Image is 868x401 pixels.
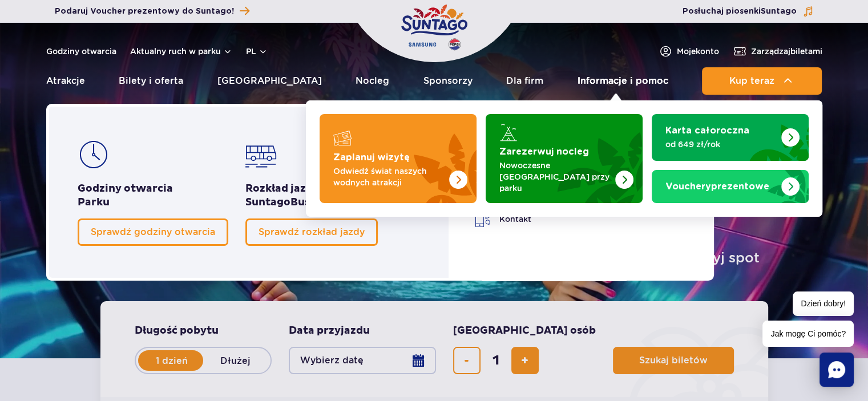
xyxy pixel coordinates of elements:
h2: Godziny otwarcia Parku [78,182,228,209]
a: Atrakcje [46,67,85,95]
button: pl [246,46,268,57]
span: Dzień dobry! [793,291,854,316]
strong: Zaplanuj wizytę [333,153,410,162]
a: Mojekonto [659,44,719,58]
p: Odwiedź świat naszych wodnych atrakcji [333,165,445,188]
span: Sprawdź godziny otwarcia [91,226,215,237]
a: Sponsorzy [423,67,473,95]
span: Vouchery [665,182,711,191]
a: Godziny otwarcia [46,46,116,57]
a: Karta całoroczna [652,114,809,161]
p: Nowoczesne [GEOGRAPHIC_DATA] przy parku [499,160,611,194]
span: Kup teraz [729,76,774,86]
span: Jak mogę Ci pomóc? [762,321,854,347]
a: Dla firm [506,67,543,95]
strong: prezentowe [665,182,769,191]
a: Kontakt [474,211,584,228]
button: Aktualny ruch w parku [130,47,232,56]
strong: Zarezerwuj nocleg [499,147,589,156]
span: Sprawdź rozkład jazdy [259,226,365,237]
a: Sprawdź rozkład jazdy [245,218,378,246]
a: Nocleg [356,67,389,95]
a: Bilety i oferta [119,67,183,95]
h2: Rozkład jazdy Busa [245,182,378,209]
a: Sprawdź godziny otwarcia [78,218,228,246]
div: Chat [819,353,854,387]
span: Zarządzaj biletami [751,46,822,57]
p: od 649 zł/rok [665,139,777,150]
strong: Karta całoroczna [665,126,749,135]
span: Moje konto [677,46,719,57]
a: Informacje i pomoc [578,67,668,95]
span: Suntago [245,196,290,209]
a: [GEOGRAPHIC_DATA] [217,67,322,95]
a: Vouchery prezentowe [652,170,809,203]
button: Kup teraz [702,67,822,95]
a: Zarezerwuj nocleg [486,114,643,203]
a: Zaplanuj wizytę [320,114,477,203]
a: Zarządzajbiletami [733,44,822,58]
